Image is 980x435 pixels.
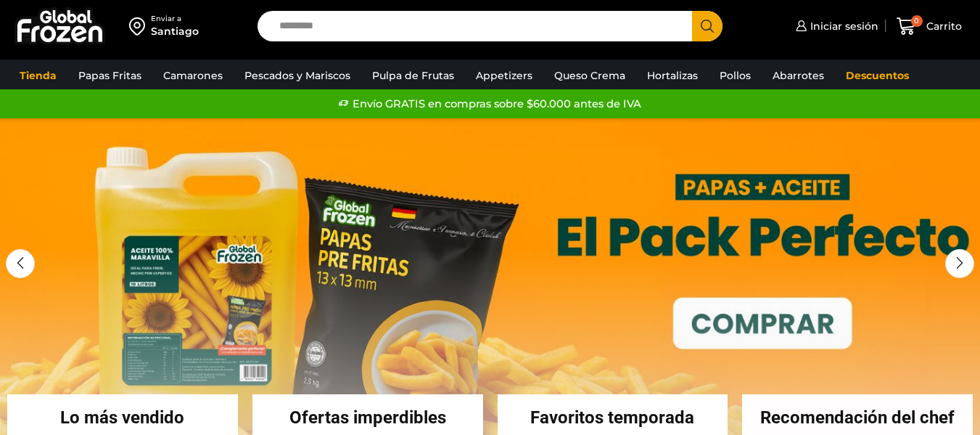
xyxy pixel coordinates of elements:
a: Pulpa de Frutas [365,62,461,89]
a: Abarrotes [765,62,831,89]
span: 0 [911,15,923,27]
button: Search button [692,11,722,41]
a: Papas Fritas [71,62,149,89]
div: Santiago [151,24,199,38]
span: Carrito [923,19,962,33]
a: Tienda [12,62,64,89]
a: Pollos [712,62,758,89]
div: Next slide [945,249,974,278]
a: Queso Crema [547,62,633,89]
h2: Lo más vendido [7,409,238,426]
h2: Favoritos temporada [498,409,728,426]
a: Iniciar sesión [792,12,878,41]
span: Iniciar sesión [807,19,878,33]
a: Descuentos [839,62,916,89]
a: Hortalizas [640,62,705,89]
img: address-field-icon.svg [129,14,151,38]
div: Enviar a [151,14,199,24]
h2: Ofertas imperdibles [252,409,483,426]
div: Previous slide [6,249,35,278]
a: Camarones [156,62,230,89]
a: 0 Carrito [893,9,965,44]
a: Pescados y Mariscos [237,62,358,89]
a: Appetizers [469,62,540,89]
h2: Recomendación del chef [742,409,973,426]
